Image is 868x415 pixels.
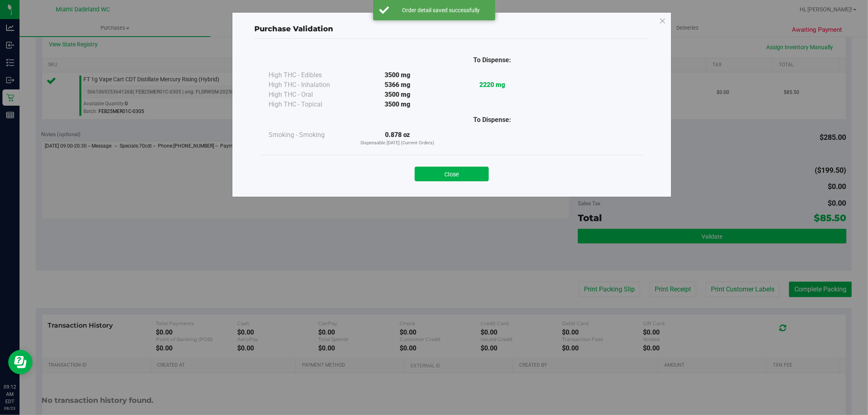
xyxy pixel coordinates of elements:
div: Order detail saved successfully [394,6,489,14]
div: High THC - Topical [269,100,350,109]
div: 5366 mg [350,80,445,90]
div: High THC - Inhalation [269,80,350,90]
div: To Dispense: [445,115,540,125]
div: 3500 mg [350,70,445,80]
span: Purchase Validation [254,24,333,33]
iframe: Resource center [8,350,33,374]
div: High THC - Edibles [269,70,350,80]
div: Smoking - Smoking [269,130,350,140]
div: 3500 mg [350,90,445,100]
p: Dispensable [DATE] (Current Orders) [350,140,445,147]
div: To Dispense: [445,55,540,65]
div: High THC - Oral [269,90,350,100]
strong: 2220 mg [479,81,505,89]
div: 0.878 oz [350,130,445,147]
button: Close [415,167,489,181]
div: 3500 mg [350,100,445,109]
